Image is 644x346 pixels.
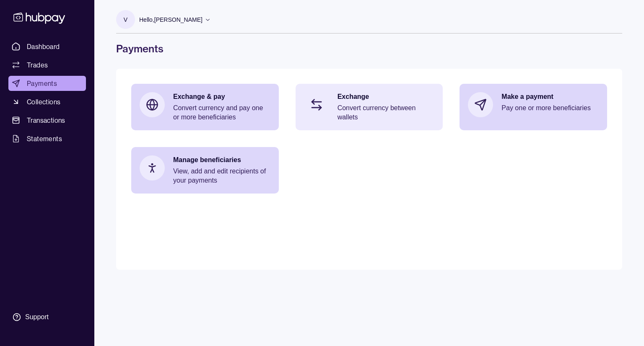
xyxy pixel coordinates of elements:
span: Payments [27,78,57,88]
p: Hello, [PERSON_NAME] [139,15,203,24]
a: Exchange & payConvert currency and pay one or more beneficiaries [131,84,279,130]
p: Make a payment [501,92,599,101]
span: Statements [27,134,62,144]
a: Payments [8,76,86,91]
span: Dashboard [27,41,60,52]
a: Support [8,308,86,326]
p: View, add and edit recipients of your payments [173,167,270,185]
span: Transactions [27,115,65,125]
span: Collections [27,97,60,107]
p: Exchange [338,92,435,101]
a: Statements [8,131,86,146]
p: Convert currency and pay one or more beneficiaries [173,103,270,122]
p: Convert currency between wallets [338,103,435,122]
p: Manage beneficiaries [173,155,270,165]
a: Transactions [8,113,86,128]
span: Trades [27,60,48,70]
a: Dashboard [8,39,86,54]
div: Support [25,312,49,322]
a: Collections [8,94,86,109]
a: Manage beneficiariesView, add and edit recipients of your payments [131,147,279,194]
a: Trades [8,57,86,72]
p: Exchange & pay [173,92,270,101]
p: V [124,15,127,24]
h1: Payments [116,42,622,55]
a: Make a paymentPay one or more beneficiaries [460,84,607,126]
a: ExchangeConvert currency between wallets [296,84,443,130]
p: Pay one or more beneficiaries [501,103,599,113]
